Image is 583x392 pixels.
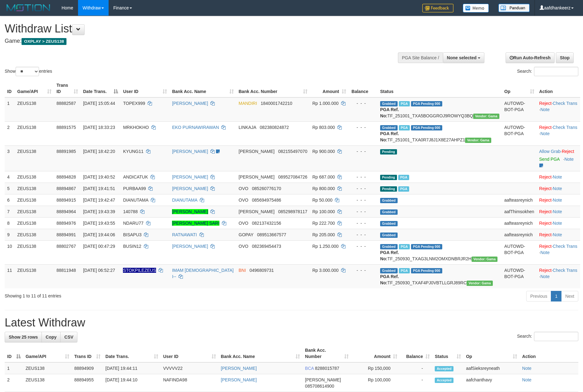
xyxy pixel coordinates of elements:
[123,174,148,179] span: ANDICATUK
[351,174,375,180] div: - - -
[506,52,555,63] a: Run Auto-Refresh
[502,121,537,145] td: AUTOWD-BOT-PGA
[15,264,54,288] td: ZEUS138
[305,366,314,371] span: BCA
[239,232,253,237] span: GOPAY
[56,186,76,191] span: 88894867
[351,243,375,249] div: - - -
[15,217,54,229] td: ZEUS138
[312,125,335,130] span: Rp 803.000
[5,3,52,12] img: MOTION_logo.png
[83,125,115,130] span: [DATE] 18:33:23
[537,183,580,194] td: ·
[432,345,463,362] th: Status: activate to sort column ascending
[351,362,400,374] td: Rp 150,000
[252,244,281,249] span: Copy 082369454473 to clipboard
[15,229,54,240] td: ZEUS138
[517,67,578,76] label: Search:
[161,362,218,374] td: VVVVV22
[562,149,574,154] a: Reject
[81,80,120,97] th: Date Trans.: activate to sort column descending
[435,378,453,383] span: Accepted
[5,332,42,342] a: Show 25 rows
[239,244,248,249] span: OVO
[15,194,54,206] td: ZEUS138
[380,244,398,249] span: Grabbed
[5,183,15,194] td: 5
[260,125,289,130] span: Copy 082380824872 to clipboard
[380,209,398,215] span: Grabbed
[422,4,453,12] img: Feedback.jpg
[400,345,432,362] th: Balance: activate to sort column ascending
[351,345,400,362] th: Amount: activate to sort column ascending
[463,362,520,374] td: aafSieksreyneath
[553,174,562,179] a: Note
[72,362,103,374] td: 88894909
[15,145,54,171] td: ZEUS138
[250,268,274,273] span: Copy 0496809731 to clipboard
[5,316,578,329] h1: Latest Withdraw
[312,221,335,226] span: Rp 222.700
[83,221,115,226] span: [DATE] 19:43:55
[400,362,432,374] td: -
[380,268,398,273] span: Grabbed
[252,221,281,226] span: Copy 082137432156 to clipboard
[539,268,552,273] a: Reject
[351,197,375,203] div: - - -
[556,52,574,63] a: Stop
[526,291,551,301] a: Previous
[56,232,76,237] span: 88894991
[239,268,246,273] span: BNI
[539,209,552,214] a: Reject
[380,221,398,226] span: Grabbed
[351,124,375,130] div: - - -
[172,244,208,249] a: [PERSON_NAME]
[502,264,537,288] td: AUTOWD-BOT-PGA
[239,125,256,130] span: LINKAJA
[236,80,310,97] th: Bank Acc. Number: activate to sort column ascending
[443,52,484,63] button: None selected
[539,149,561,154] a: Allow Grab
[5,206,15,217] td: 7
[54,80,81,97] th: Trans ID: activate to sort column ascending
[123,101,145,106] span: TOPEX999
[56,268,76,273] span: 88811948
[56,149,76,154] span: 88891985
[473,114,499,119] span: Vendor URL: https://trx31.1velocity.biz
[302,345,351,362] th: Bank Acc. Number: activate to sort column ascending
[315,366,339,371] span: Copy 8288015787 to clipboard
[553,221,562,226] a: Note
[502,240,537,264] td: AUTOWD-BOT-PGA
[380,107,399,118] b: PGA Ref. No:
[312,101,339,106] span: Rp 1.000.000
[5,240,15,264] td: 10
[312,268,339,273] span: Rp 3.000.000
[56,174,76,179] span: 88894828
[172,198,197,203] a: DIANUTAMA
[83,209,115,214] span: [DATE] 19:43:39
[15,183,54,194] td: ZEUS138
[537,121,580,145] td: · ·
[502,97,537,122] td: AUTOWD-BOT-PGA
[463,374,520,392] td: aafchanthavy
[123,232,141,237] span: BISAPU3
[239,174,275,179] span: [PERSON_NAME]
[221,377,257,382] a: [PERSON_NAME]
[540,107,550,112] a: Note
[351,100,375,106] div: - - -
[172,125,219,130] a: EKO PURNAWIRAWAN
[239,186,248,191] span: OVO
[351,267,375,273] div: - - -
[5,362,23,374] td: 1
[472,257,498,262] span: Vendor URL: https://trx31.1velocity.biz
[399,244,410,249] span: Marked by aafsreyleap
[465,138,491,143] span: Vendor URL: https://trx31.1velocity.biz
[351,185,375,192] div: - - -
[261,101,292,106] span: Copy 1840001742210 to clipboard
[537,80,580,97] th: Action
[305,377,341,382] span: [PERSON_NAME]
[351,148,375,154] div: - - -
[239,198,248,203] span: OVO
[537,97,580,122] td: · ·
[312,209,335,214] span: Rp 100.000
